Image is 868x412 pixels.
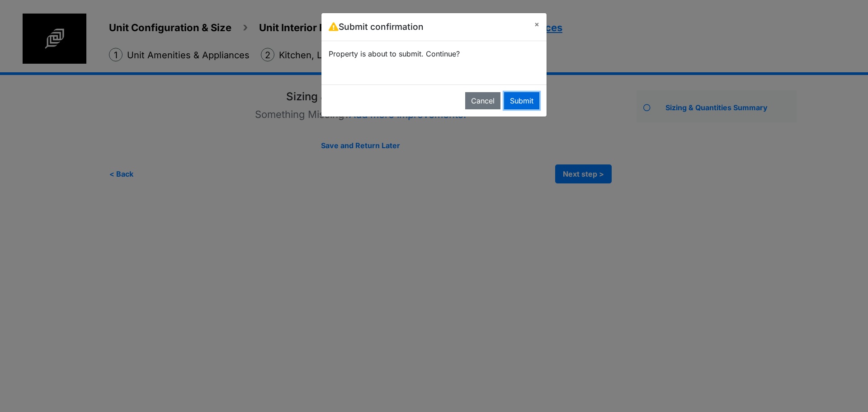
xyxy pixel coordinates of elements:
button: Cancel [465,92,500,109]
span: × [534,19,539,28]
button: Close [527,13,547,35]
h5: Submit confirmation [329,20,424,33]
div: Property is about to submit. Continue? [321,41,547,66]
button: Submit [504,92,539,109]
